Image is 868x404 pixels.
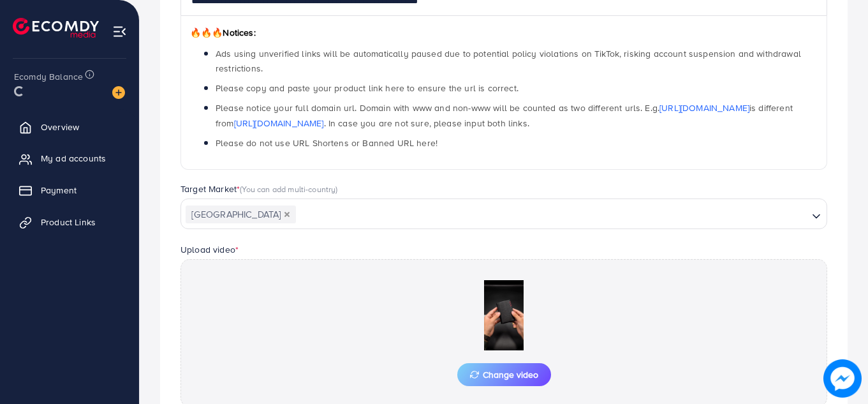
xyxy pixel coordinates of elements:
span: 🔥🔥🔥 [190,26,223,39]
span: Payment [41,184,77,197]
span: Please copy and paste your product link here to ensure the url is correct. [216,82,519,94]
a: [URL][DOMAIN_NAME] [659,101,749,114]
img: menu [112,24,127,39]
a: Overview [10,114,129,140]
span: Change video [470,370,538,379]
img: Preview Image [440,280,568,350]
span: Ecomdy Balance [14,70,83,83]
span: [GEOGRAPHIC_DATA] [186,206,296,223]
a: Product Links [10,209,129,235]
img: image [823,359,862,398]
span: Notices: [190,26,256,39]
span: Overview [41,121,79,133]
span: Product Links [41,216,96,228]
a: My ad accounts [10,146,129,171]
a: Payment [10,177,129,203]
span: My ad accounts [41,152,106,165]
input: Search for option [297,205,807,225]
label: Upload video [180,243,239,256]
button: Deselect Pakistan [284,211,290,218]
span: (You can add multi-country) [240,183,337,195]
a: [URL][DOMAIN_NAME] [234,117,324,130]
img: logo [13,18,99,38]
label: Target Market [180,183,338,195]
span: Please notice your full domain url. Domain with www and non-www will be counted as two different ... [216,101,793,129]
span: Please do not use URL Shortens or Banned URL here! [216,137,438,149]
button: Change video [457,363,551,386]
img: image [112,86,125,99]
span: Ads using unverified links will be automatically paused due to potential policy violations on Tik... [216,47,801,75]
div: Search for option [180,198,827,229]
